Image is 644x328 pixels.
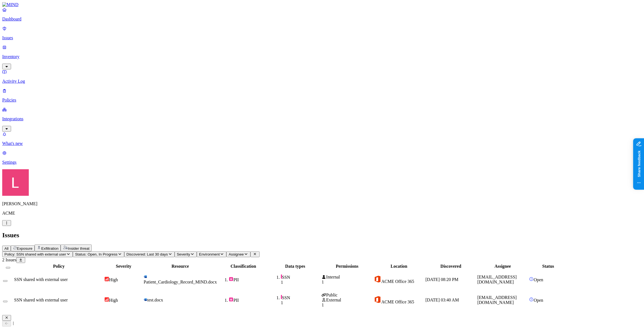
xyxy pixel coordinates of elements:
[68,246,89,251] span: Insider threat
[229,252,244,256] span: Assignee
[281,280,320,285] div: 1
[2,141,642,146] p: What's new
[2,98,642,103] p: Policies
[281,300,320,305] div: 1
[126,252,168,256] span: Discovered: Last 30 days
[2,35,642,40] p: Issues
[6,267,10,269] button: Select all
[3,301,7,302] button: Select row
[144,298,147,301] img: microsoft-word
[218,264,268,269] div: Classification
[229,277,268,282] div: PII
[381,300,414,304] span: ACME Office 365
[534,298,543,303] span: Open
[105,297,109,302] img: severity-high
[144,275,147,278] img: microsoft-word
[322,303,372,308] div: 1
[229,297,233,302] img: pii
[425,277,458,282] span: [DATE] 08:20 PM
[14,277,68,282] span: SSN shared with external user
[529,277,534,281] img: status-open
[2,160,642,165] p: Settings
[14,264,104,269] div: Policy
[229,297,268,303] div: PII
[281,274,282,279] img: pii-line
[229,277,233,281] img: pii
[3,280,7,282] button: Select row
[2,201,642,206] p: [PERSON_NAME]
[2,17,642,22] p: Dashboard
[109,298,118,303] span: High
[281,274,320,280] div: SSN
[2,79,642,84] p: Activity Log
[270,264,320,269] div: Data types
[322,275,372,280] div: Internal
[105,264,143,269] div: Severity
[144,264,217,269] div: Resource
[105,277,109,281] img: severity-high
[322,298,372,303] div: External
[2,169,29,196] img: Landen Brown
[425,264,476,269] div: Discovered
[41,246,58,251] span: Exfiltration
[2,54,642,59] p: Inventory
[17,246,32,251] span: Exposure
[322,280,372,285] div: 1
[374,296,381,303] img: office-365
[109,277,118,282] span: High
[322,264,372,269] div: Permissions
[322,293,372,298] div: Public
[534,277,543,282] span: Open
[2,211,642,216] p: ACME
[144,280,217,284] span: Patient_Cardiology_Record_MIND.docx
[477,264,528,269] div: Assignee
[529,297,534,302] img: status-open
[529,264,567,269] div: Status
[2,116,642,121] p: Integrations
[199,252,220,256] span: Environment
[2,257,16,262] span: 2 Issues
[4,252,66,256] span: Policy: SSN shared with external user
[374,264,424,269] div: Location
[2,2,19,7] img: MIND
[147,298,163,302] span: test.docx
[4,246,9,251] span: All
[477,295,517,305] span: [EMAIL_ADDRESS][DOMAIN_NAME]
[281,295,282,299] img: pii-line
[2,231,642,239] h2: Issues
[177,252,190,256] span: Severity
[75,252,117,256] span: Status: Open, In Progress
[374,275,381,283] img: office-365
[477,275,517,284] span: [EMAIL_ADDRESS][DOMAIN_NAME]
[14,298,68,302] span: SSN shared with external user
[281,295,320,300] div: SSN
[381,279,414,284] span: ACME Office 365
[425,298,459,302] span: [DATE] 03:40 AM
